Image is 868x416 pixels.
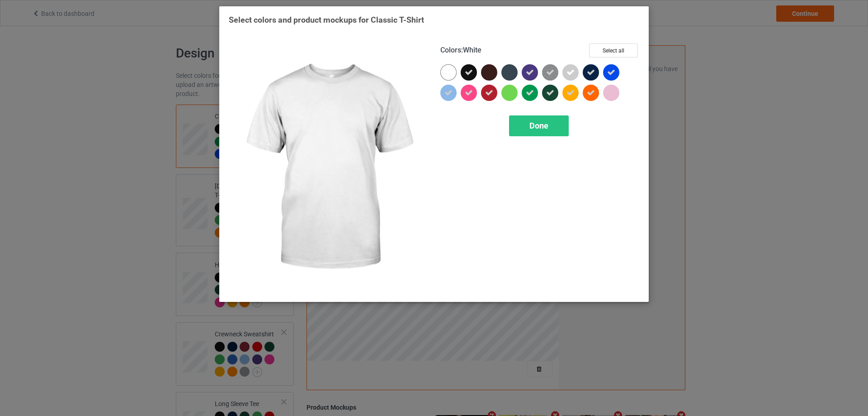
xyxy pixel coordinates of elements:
[529,121,548,130] span: Done
[440,46,461,54] span: Colors
[542,64,558,81] img: heather_texture.png
[229,43,428,292] img: regular.jpg
[589,43,638,57] button: Select all
[463,46,481,54] span: White
[440,46,481,55] h4: :
[229,15,424,24] span: Select colors and product mockups for Classic T-Shirt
